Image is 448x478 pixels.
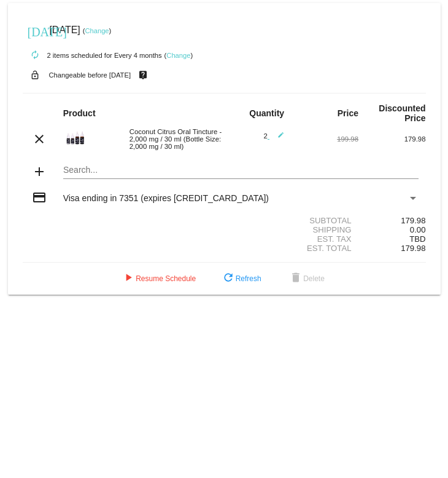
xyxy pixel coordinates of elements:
[224,216,358,225] div: Subtotal
[358,135,426,143] div: 179.98
[28,48,42,63] mat-icon: autorenew
[166,52,190,59] a: Change
[83,27,112,34] small: ( )
[136,67,150,83] mat-icon: live_help
[292,135,359,143] div: 199.98
[123,128,224,150] div: Coconut Citrus Oral Tincture - 2,000 mg / 30 ml (Bottle Size: 2,000 mg / 30 ml)
[221,271,236,286] mat-icon: refresh
[224,225,358,234] div: Shipping
[279,268,334,290] button: Delete
[224,244,358,253] div: Est. Total
[49,71,131,79] small: Changeable before [DATE]
[379,103,425,123] strong: Discounted Price
[224,234,358,244] div: Est. Tax
[409,234,425,244] span: TBD
[249,108,284,118] strong: Quantity
[164,52,193,59] small: ( )
[28,67,42,83] mat-icon: lock_open
[63,126,88,151] img: Coconut-Citrus-Group.png
[63,108,96,118] strong: Product
[338,108,358,118] strong: Price
[288,274,325,283] span: Delete
[358,216,426,225] div: 179.98
[32,190,47,205] mat-icon: credit_card
[49,25,80,35] span: [DATE]
[23,52,162,59] small: 2 items scheduled for Every 4 months
[28,23,42,38] mat-icon: [DATE]
[121,271,136,286] mat-icon: play_arrow
[121,274,196,283] span: Resume Schedule
[63,193,269,203] span: Visa ending in 7351 (expires [CREDIT_CARD_DATA])
[32,164,47,179] mat-icon: add
[211,268,271,290] button: Refresh
[85,27,109,34] a: Change
[111,268,206,290] button: Resume Schedule
[410,225,426,234] span: 0.00
[264,132,285,140] span: 2
[221,274,261,283] span: Refresh
[401,244,425,253] span: 179.98
[288,271,303,286] mat-icon: delete
[63,165,419,175] input: Search...
[63,193,419,203] mat-select: Payment Method
[32,132,47,146] mat-icon: clear
[269,132,284,146] mat-icon: edit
